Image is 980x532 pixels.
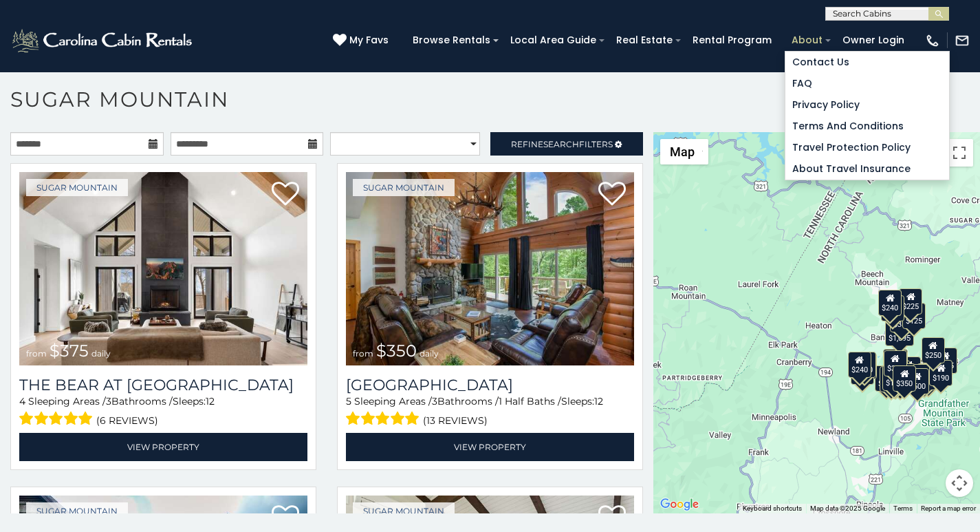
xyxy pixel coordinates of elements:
div: $190 [882,349,906,375]
div: Sleeping Areas / Bathrooms / Sleeps: [346,394,634,429]
a: Report a map error [921,504,976,512]
a: Sugar Mountain [26,502,128,520]
a: View Property [19,433,307,461]
a: Grouse Moor Lodge from $350 daily [346,172,634,365]
span: Map data ©2025 Google [810,504,885,512]
span: from [26,348,47,359]
span: 3 [106,395,111,407]
div: $200 [897,357,920,383]
img: mail-regular-white.png [955,33,970,48]
div: $300 [883,350,906,376]
div: $170 [880,295,904,321]
span: from [353,348,373,359]
a: Real Estate [609,30,679,51]
div: $500 [905,368,928,394]
a: View Property [346,433,634,461]
div: $250 [921,337,944,363]
span: 12 [206,395,215,407]
a: The Bear At [GEOGRAPHIC_DATA] [19,376,307,394]
button: Map camera controls [946,469,973,497]
div: $190 [929,360,952,386]
img: The Bear At Sugar Mountain [19,172,307,365]
button: Keyboard shortcuts [743,504,802,513]
a: Open this area in Google Maps (opens a new window) [657,496,702,513]
img: Google [657,496,702,513]
h3: The Bear At Sugar Mountain [19,376,307,394]
span: 5 [346,395,351,407]
div: $240 [878,290,902,316]
span: 12 [594,395,603,407]
a: Local Area Guide [503,30,603,51]
a: About Travel Insurance [785,158,949,180]
a: My Favs [333,33,392,48]
a: Privacy Policy [785,94,949,116]
a: Terms [893,504,913,512]
a: Rental Program [686,30,778,51]
a: [GEOGRAPHIC_DATA] [346,376,634,394]
a: Add to favorites [272,180,299,209]
a: Contact Us [785,52,949,73]
div: $225 [899,288,922,315]
span: $350 [376,341,417,361]
a: Sugar Mountain [26,179,128,196]
div: $155 [933,348,957,374]
a: Add to favorites [598,180,626,209]
a: Browse Rentals [406,30,497,51]
a: Sugar Mountain [353,502,455,520]
img: White-1-2.png [10,27,196,54]
div: $225 [853,353,876,379]
span: 1 Half Baths / [499,395,561,407]
div: $350 [893,365,916,392]
a: FAQ [785,73,949,94]
span: Search [543,139,579,149]
a: The Bear At Sugar Mountain from $375 daily [19,172,307,365]
span: $375 [50,341,89,361]
div: $1,095 [884,320,913,346]
div: Sleeping Areas / Bathrooms / Sleeps: [19,394,307,429]
span: 4 [19,395,25,407]
a: RefineSearchFilters [490,132,644,156]
h3: Grouse Moor Lodge [346,376,634,394]
span: Map [670,145,695,159]
div: $125 [902,303,925,329]
div: $195 [912,364,935,390]
img: Grouse Moor Lodge [346,172,634,365]
span: daily [420,348,439,359]
span: (13 reviews) [423,412,488,429]
a: Sugar Mountain [353,179,455,196]
button: Change map style [660,139,708,164]
div: $210 [852,352,875,378]
span: My Favs [349,33,389,47]
a: Owner Login [836,30,911,51]
a: About [785,30,829,51]
span: (6 reviews) [96,412,158,429]
div: $240 [847,352,871,378]
img: phone-regular-white.png [925,33,940,48]
span: daily [91,348,111,359]
div: $175 [882,365,905,391]
span: 3 [432,395,437,407]
div: $265 [884,349,907,375]
span: Refine Filters [511,139,613,149]
a: Travel Protection Policy [785,137,949,158]
a: Terms and Conditions [785,116,949,137]
button: Toggle fullscreen view [946,139,973,167]
div: $155 [880,366,903,392]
